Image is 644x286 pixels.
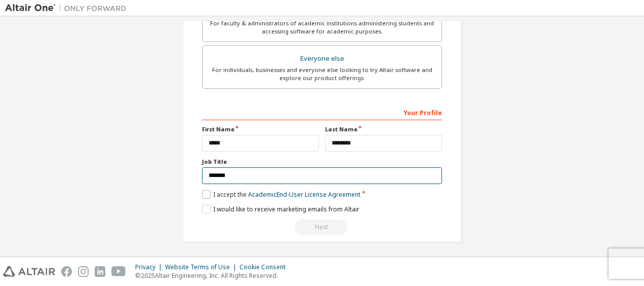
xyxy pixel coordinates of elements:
[95,266,105,277] img: linkedin.svg
[202,125,319,133] label: First Name
[202,104,442,120] div: Your Profile
[78,266,89,277] img: instagram.svg
[202,220,442,235] div: Read and acccept EULA to continue
[202,205,359,213] label: I would like to receive marketing emails from Altair
[239,263,292,271] div: Cookie Consent
[3,266,55,277] img: altair_logo.svg
[135,263,165,271] div: Privacy
[209,19,435,35] div: For faculty & administrators of academic institutions administering students and accessing softwa...
[209,66,435,82] div: For individuals, businesses and everyone else looking to try Altair software and explore our prod...
[135,271,292,280] p: © 2025 Altair Engineering, Inc. All Rights Reserved.
[248,190,360,199] a: Academic End-User License Agreement
[202,158,442,166] label: Job Title
[111,266,126,277] img: youtube.svg
[209,52,435,66] div: Everyone else
[202,190,360,199] label: I accept the
[5,3,132,13] img: Altair One
[61,266,72,277] img: facebook.svg
[325,125,442,133] label: Last Name
[165,263,239,271] div: Website Terms of Use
